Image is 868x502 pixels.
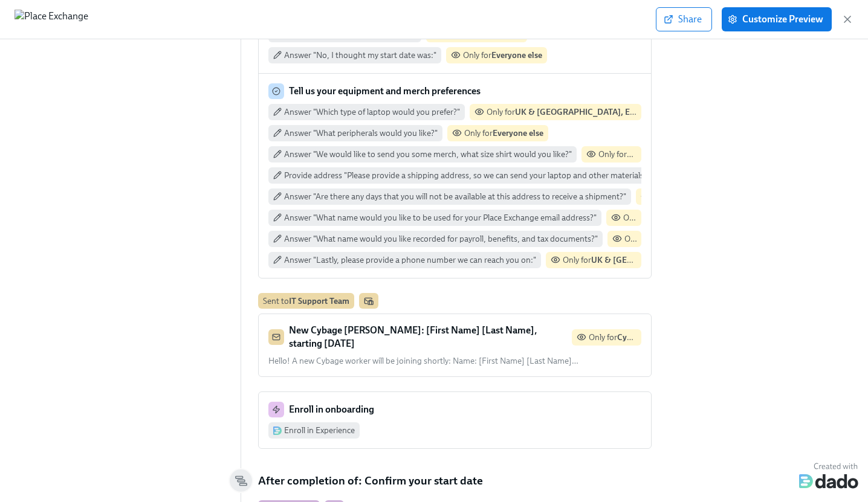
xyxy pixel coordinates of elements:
span: Only for [487,107,676,117]
strong: Cybage [617,332,645,343]
span: Answer "What name would you like recorded for payroll, benefits, and tax documents?" [284,233,598,245]
span: Answer "Lastly, please provide a phone number we can reach you on:" [284,254,536,266]
span: Only for [623,213,812,223]
span: Only for [589,332,645,343]
span: Customize Preview [730,13,823,25]
span: Only for [624,234,814,244]
button: Customize Preview [722,7,832,31]
span: Answer "We would like to send you some merch, what size shirt would you like?" [284,149,572,160]
div: Enroll in onboarding [268,402,641,417]
div: New Cybage [PERSON_NAME]: [First Name] [Last Name], starting [DATE]Only forCybage [268,324,641,350]
span: Provide address "Please provide a shipping address, so we can send your laptop and other materials" [284,170,647,181]
span: Answer "Are there any days that you will not be available at this address to receive a shipment?" [284,191,626,202]
img: Place Exchange [15,10,88,29]
div: Tell us your equipment and merch preferences [268,83,641,99]
span: Only for [443,29,522,39]
strong: IT Support Team [289,296,349,306]
strong: Everyone else [491,50,542,60]
strong: Everyone else [493,128,543,138]
div: Enroll in Experience [284,425,355,436]
strong: UK & [GEOGRAPHIC_DATA], Everyone else [591,255,752,265]
span: Answer "What peripherals would you like?" [284,127,438,139]
span: Answer "What name would you like to be used for your Place Exchange email address?" [284,212,597,224]
span: Answer "Which type of laptop would you prefer?" [284,106,460,118]
svg: Work Email [364,296,374,306]
span: Hello! A new Cybage worker will be joining shortly: Name: [First Name] [Last Name] … [268,356,578,366]
span: Share [666,13,702,25]
img: Dado [799,460,858,489]
strong: Everyone else [471,29,522,39]
span: Answer "No, I thought my start date was:" [284,50,436,61]
span: Only for [463,50,542,60]
span: Only for [464,128,543,138]
h5: After completion of: Confirm your start date [258,473,483,489]
strong: UK & [GEOGRAPHIC_DATA], Everyone else [515,107,676,117]
strong: New Cybage [PERSON_NAME]: [First Name] [Last Name], starting [DATE] [289,324,537,349]
strong: Tell us your equipment and merch preferences [289,85,481,97]
span: Only for [563,255,752,265]
div: Sent to [263,295,349,307]
strong: Enroll in onboarding [289,404,374,415]
span: Only for [598,149,788,159]
button: Share [656,7,712,31]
